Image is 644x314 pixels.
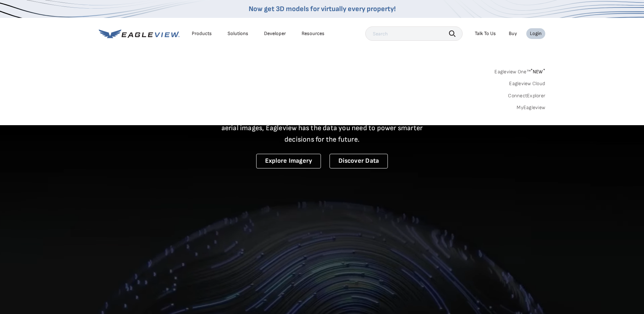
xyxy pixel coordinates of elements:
[192,30,212,37] div: Products
[330,154,388,168] a: Discover Data
[494,67,545,75] a: Eagleview One™*NEW*
[517,104,545,111] a: MyEagleview
[509,80,545,87] a: Eagleview Cloud
[302,30,325,37] div: Resources
[508,93,545,99] a: ConnectExplorer
[256,154,321,168] a: Explore Imagery
[264,30,286,37] a: Developer
[365,26,463,41] input: Search
[475,30,496,37] div: Talk To Us
[530,30,542,37] div: Login
[531,69,545,75] span: NEW
[509,30,517,37] a: Buy
[228,30,248,37] div: Solutions
[249,5,396,13] a: Now get 3D models for virtually every property!
[213,111,431,145] p: A new era starts here. Built on more than 3.5 billion high-resolution aerial images, Eagleview ha...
